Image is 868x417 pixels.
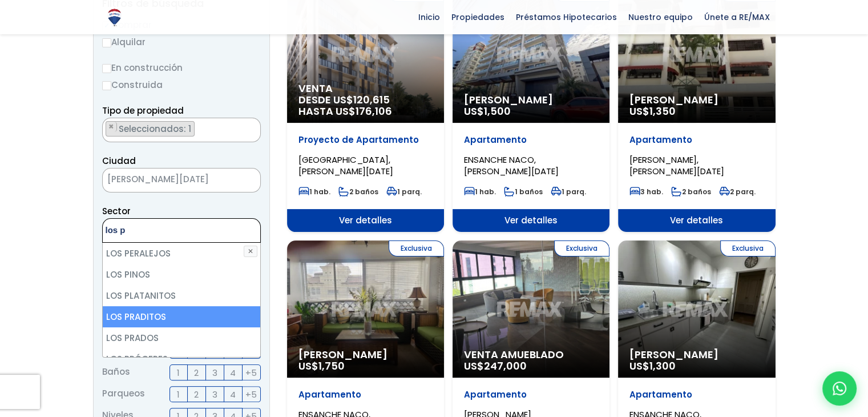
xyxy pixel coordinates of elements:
span: Tipo de propiedad [102,105,184,117]
span: Venta Amueblado [464,349,598,360]
span: 2 [194,366,199,380]
span: Nuestro equipo [623,9,699,26]
span: Inicio [413,9,446,26]
input: Construida [102,81,111,90]
span: Exclusiva [389,240,444,256]
span: × [243,175,249,186]
span: Ver detalles [287,209,444,232]
span: US$ [629,359,676,373]
span: US$ [464,104,511,118]
span: 2 baños [338,187,378,197]
span: SANTO DOMINGO DE GUZMÁN [103,171,232,187]
span: [PERSON_NAME] [298,349,433,360]
span: +5 [245,387,257,402]
span: 1,750 [318,359,345,373]
li: APARTAMENTO [106,121,195,137]
span: Ver detalles [453,209,609,232]
p: Apartamento [629,134,764,146]
span: 1 parq. [551,187,586,197]
span: 1,350 [649,104,676,118]
span: 1 hab. [298,187,330,197]
span: US$ [298,359,345,373]
span: 2 baños [671,187,711,197]
p: Apartamento [629,389,764,400]
p: Apartamento [298,389,433,400]
span: 3 hab. [629,187,663,197]
p: Apartamento [464,389,598,400]
label: Alquilar [102,35,261,49]
span: Exclusiva [720,240,776,256]
li: LOS PINOS [103,264,260,285]
input: Alquilar [102,38,111,47]
input: En construcción [102,64,111,73]
span: 1 baños [504,187,543,197]
span: 1,500 [484,104,511,118]
span: [PERSON_NAME] [629,94,764,106]
span: DESDE US$ [298,94,433,117]
span: Únete a RE/MAX [699,9,776,26]
span: 3 [212,387,217,402]
textarea: Search [103,118,109,143]
img: Logo de REMAX [104,7,124,27]
span: 2 [194,387,199,402]
span: US$ [629,104,676,118]
button: Remove all items [232,171,249,190]
span: Propiedades [446,9,510,26]
span: Préstamos Hipotecarios [510,9,623,26]
span: [PERSON_NAME] [629,349,764,360]
span: 247,000 [484,359,527,373]
span: Baños [102,364,130,380]
span: Seleccionados: 1 [118,123,194,135]
span: +5 [245,366,257,380]
span: 3 [212,366,217,380]
li: LOS PERALEJOS [103,243,260,264]
span: × [248,122,254,132]
span: Parqueos [102,386,145,402]
li: LOS PRADOS [103,327,260,348]
span: Ciudad [102,155,136,167]
span: US$ [464,359,527,373]
span: SANTO DOMINGO DE GUZMÁN [102,168,261,193]
span: 1 [177,387,180,402]
span: 1,300 [649,359,676,373]
li: LOS PLATANITOS [103,285,260,306]
button: Remove item [106,122,117,132]
label: Construida [102,78,261,92]
span: Exclusiva [554,240,609,256]
span: [PERSON_NAME], [PERSON_NAME][DATE] [629,154,724,177]
span: × [108,122,114,132]
li: LOS PRÓCERES [103,348,260,370]
span: [GEOGRAPHIC_DATA], [PERSON_NAME][DATE] [298,154,393,177]
p: Apartamento [464,134,598,146]
span: 1 [177,366,180,380]
p: Proyecto de Apartamento [298,134,433,146]
button: Remove all items [248,121,255,133]
span: HASTA US$ [298,106,433,117]
span: Sector [102,205,131,217]
span: Venta [298,83,433,94]
span: 120,615 [353,93,390,107]
span: 1 hab. [464,187,496,197]
textarea: Search [103,219,213,243]
span: 4 [230,387,236,402]
span: Ver detalles [618,209,775,232]
span: 176,106 [356,104,392,118]
span: ENSANCHE NACO, [PERSON_NAME][DATE] [464,154,559,177]
span: 2 parq. [719,187,756,197]
span: 1 parq. [386,187,422,197]
span: [PERSON_NAME] [464,94,598,106]
label: En construcción [102,61,261,75]
button: ✕ [244,246,257,257]
li: LOS PRADITOS [103,306,260,327]
span: 4 [230,366,236,380]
